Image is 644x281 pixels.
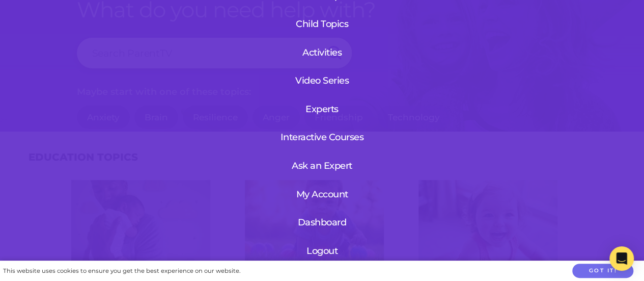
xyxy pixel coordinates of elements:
[291,181,353,208] a: My Account
[275,39,369,66] a: Activities
[275,11,369,37] a: Child Topics
[291,238,353,264] a: Logout
[275,124,369,150] a: Interactive Courses
[275,67,369,94] a: Video Series
[3,266,240,276] div: This website uses cookies to ensure you get the best experience on our website.
[572,264,633,278] button: Got it!
[275,152,369,179] a: Ask an Expert
[275,96,369,122] a: Experts
[609,246,634,271] div: Open Intercom Messenger
[291,209,353,236] a: Dashboard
